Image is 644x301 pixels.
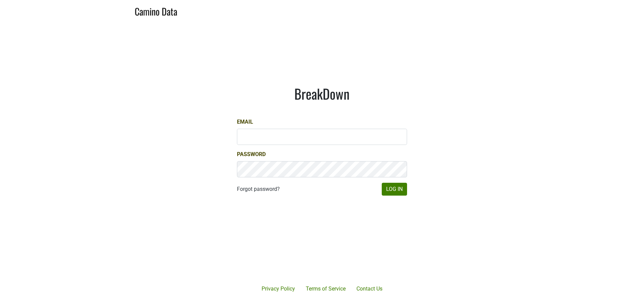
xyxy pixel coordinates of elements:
a: Forgot password? [237,185,280,193]
h1: BreakDown [237,85,407,102]
a: Terms of Service [300,282,351,296]
a: Contact Us [351,282,388,296]
label: Email [237,118,253,126]
a: Privacy Policy [256,282,300,296]
button: Log In [382,183,407,196]
a: Camino Data [135,3,177,19]
label: Password [237,150,266,158]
